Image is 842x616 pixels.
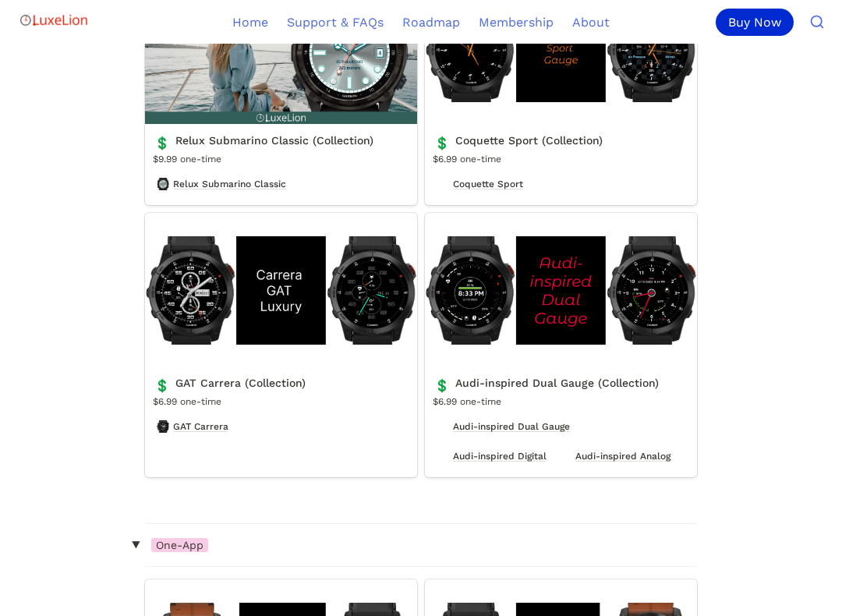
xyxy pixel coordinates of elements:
div: Buy Now [716,9,794,36]
a: Audi-inspired Dual Gauge (Collection) [425,213,697,477]
span: One-App [151,538,208,552]
span: ‣ [122,538,148,551]
img: Logo [19,5,89,36]
a: Buy Now [716,9,800,36]
a: GAT Carrera (Collection) [145,213,417,477]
